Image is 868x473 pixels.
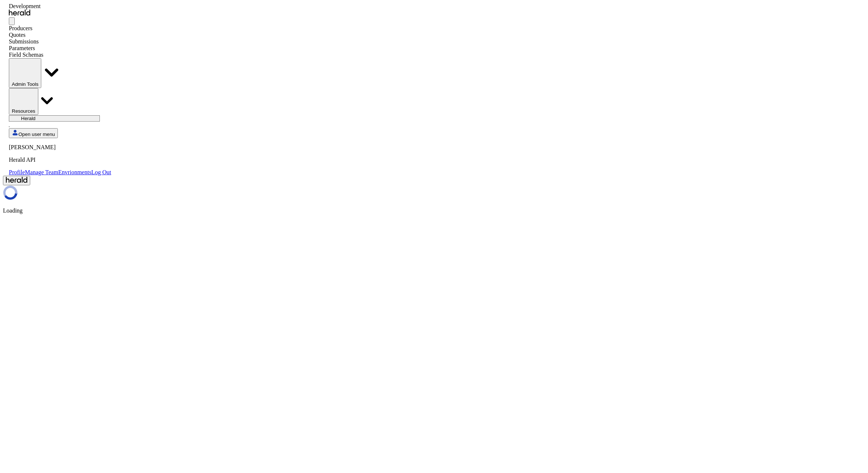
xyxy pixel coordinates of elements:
img: Herald Logo [6,177,27,183]
div: Parameters [9,45,111,52]
div: Producers [9,25,111,32]
a: Profile [9,169,25,175]
p: Loading [3,207,865,214]
div: Open user menu [9,144,111,176]
button: internal dropdown menu [9,58,41,88]
div: Field Schemas [9,52,111,58]
img: Herald Logo [9,10,30,16]
a: Manage Team [25,169,59,175]
button: Open user menu [9,128,58,138]
div: Quotes [9,32,111,38]
a: Envrionments [58,169,91,175]
button: Resources dropdown menu [9,88,38,115]
a: Log Out [91,169,111,175]
div: Submissions [9,38,111,45]
div: Development [9,3,111,10]
p: Herald API [9,157,111,163]
p: [PERSON_NAME] [9,144,111,151]
span: Open user menu [18,132,55,137]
